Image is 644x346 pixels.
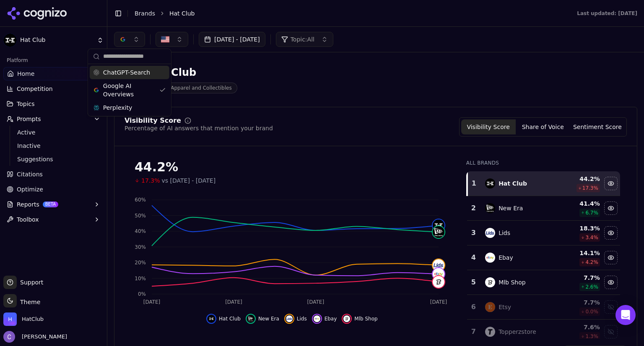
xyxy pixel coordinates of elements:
button: Sentiment Score [570,119,625,134]
div: Platform [3,54,104,67]
span: Sports Apparel and Collectibles [148,83,237,93]
div: 14.1 % [561,249,600,257]
tspan: [DATE] [143,299,161,305]
span: 2.6 % [585,284,598,290]
span: Citations [17,170,43,178]
a: Inactive [14,140,93,152]
img: hat club [485,178,495,188]
tr: 2new eraNew Era41.4%6.7%Hide new era data [467,196,620,221]
img: ebay [314,315,320,322]
tr: 5mlb shopMlb Shop7.7%2.6%Hide mlb shop data [467,270,620,295]
tspan: 20% [135,260,146,266]
span: 6.7 % [585,209,598,216]
span: Hat Club [219,315,241,322]
tr: 7topperzstoreTopperzstore7.6%1.3%Show topperzstore data [467,320,620,344]
img: mlb shop [433,276,444,288]
img: hat club [433,219,444,231]
button: Show topperzstore data [604,325,618,338]
div: 2 [470,203,477,213]
button: Hide hat club data [206,314,241,324]
button: Hide hat club data [604,177,618,190]
div: 3 [470,228,477,238]
div: 4 [470,253,477,263]
tr: 6etsyEtsy7.7%0.0%Show etsy data [467,295,620,320]
a: Citations [3,168,104,181]
img: Chris Hayes [3,331,15,343]
div: Etsy [499,303,511,311]
button: Hide lids data [284,314,307,324]
div: 7.7 % [561,274,600,282]
span: HatClub [22,315,44,323]
tspan: 10% [135,276,146,281]
div: 41.4 % [561,199,600,208]
tr: 3lidsLids18.3%3.4%Hide lids data [467,221,620,245]
button: Hide ebay data [312,314,337,324]
tspan: [DATE] [307,299,325,305]
button: Topics [3,97,104,111]
button: Visibility Score [461,119,516,134]
button: Open organization switcher [3,312,44,326]
div: 44.2% [135,160,449,175]
button: Prompts [3,112,104,126]
img: lids [485,228,495,238]
img: topperzstore [485,327,495,337]
div: 7.6 % [561,323,600,331]
a: Suggestions [14,153,93,165]
img: new era [485,203,495,213]
div: Last updated: [DATE] [577,10,637,17]
span: Prompts [17,115,41,123]
span: Lids [297,315,307,322]
a: Brands [135,10,155,17]
div: Percentage of AI answers that mention your brand [125,124,273,132]
button: Open user button [3,331,67,343]
div: Topperzstore [499,328,536,336]
div: Open Intercom Messenger [615,305,636,325]
span: ChatGPT-Search [103,68,150,77]
div: 18.3 % [561,224,600,232]
nav: breadcrumb [135,9,560,18]
span: Competition [17,85,53,93]
div: Lids [499,229,510,237]
div: Ebay [499,253,513,262]
span: Active [17,128,90,137]
tspan: 50% [135,213,146,219]
span: vs [DATE] - [DATE] [161,176,216,185]
span: Inactive [17,142,90,150]
span: 0.0 % [585,308,598,315]
div: Mlb Shop [499,278,526,287]
span: Hat Club [169,9,195,18]
button: Hide mlb shop data [604,276,618,289]
img: hat club [208,315,215,322]
button: Share of Voice [516,119,570,134]
span: Suggestions [17,155,90,163]
div: Suggestions [88,64,171,116]
tspan: 60% [135,197,146,203]
span: Topics [17,100,35,108]
span: Optimize [17,185,43,194]
div: All Brands [466,160,620,166]
span: 3.4 % [585,234,598,241]
button: ReportsBETA [3,198,104,211]
span: 17.3% [141,176,160,185]
span: 17.3 % [582,185,598,191]
tr: 4ebayEbay14.1%4.2%Hide ebay data [467,245,620,270]
div: New Era [499,204,523,212]
span: Toolbox [17,215,39,224]
span: Google AI Overviews [103,82,156,98]
span: Theme [17,299,40,305]
tspan: 0% [138,291,146,297]
div: 6 [470,302,477,312]
a: Optimize [3,183,104,196]
div: 44.2 % [561,175,600,183]
img: mlb shop [485,277,495,287]
div: 5 [470,277,477,287]
span: New Era [258,315,279,322]
span: BETA [43,201,58,207]
tspan: [DATE] [225,299,242,305]
img: etsy [485,302,495,312]
button: Toolbox [3,213,104,226]
button: Competition [3,82,104,96]
button: Hide new era data [604,201,618,215]
button: Show etsy data [604,300,618,314]
a: Active [14,127,93,138]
